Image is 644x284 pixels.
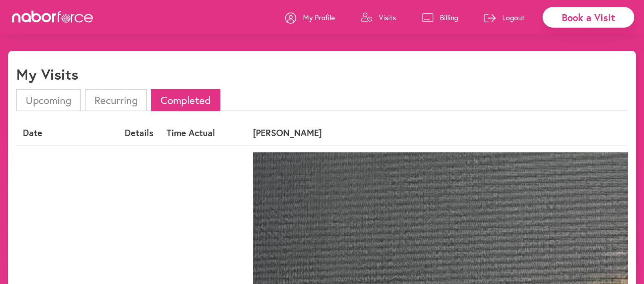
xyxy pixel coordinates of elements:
p: My Profile [303,13,335,22]
th: Time Actual [160,121,246,145]
a: My Profile [285,5,335,30]
p: Visits [379,13,396,22]
li: Completed [151,89,220,111]
h1: My Visits [16,65,78,83]
th: Details [118,121,160,145]
li: Recurring [85,89,147,111]
p: Logout [502,13,525,22]
a: Visits [361,5,396,30]
p: Billing [440,13,458,22]
div: Book a Visit [543,7,634,28]
a: Logout [484,5,525,30]
a: Billing [422,5,458,30]
th: Date [16,121,118,145]
li: Upcoming [16,89,81,111]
